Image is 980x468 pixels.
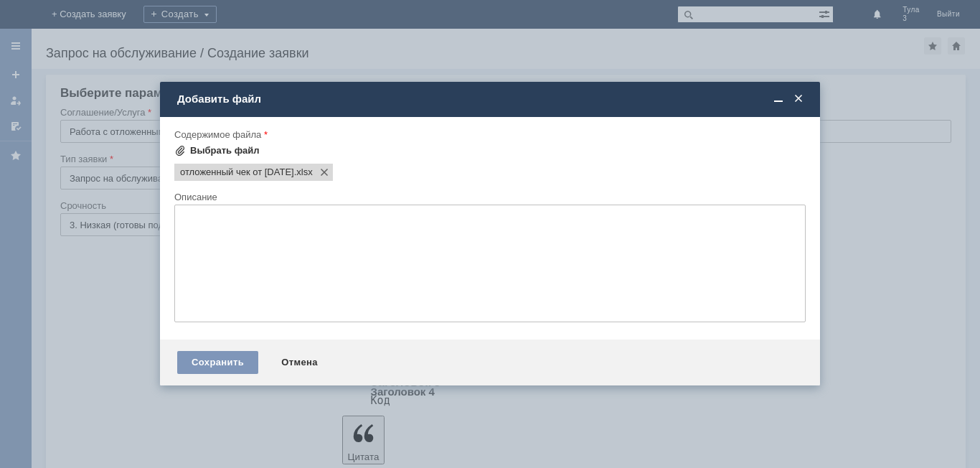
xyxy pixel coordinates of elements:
[771,93,786,106] span: Свернуть (Ctrl + M)
[174,130,803,139] div: Содержимое файла
[190,145,260,156] div: Выбрать файл
[294,167,313,178] span: отложенный чек от 18.09.2025.xlsx
[180,167,294,178] span: отложенный чек от 18.09.2025.xlsx
[6,6,209,17] div: Удалить отложенный чек от [DATE]
[177,93,806,106] div: Добавить файл
[791,93,806,106] span: Закрыть
[174,192,803,202] div: Описание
